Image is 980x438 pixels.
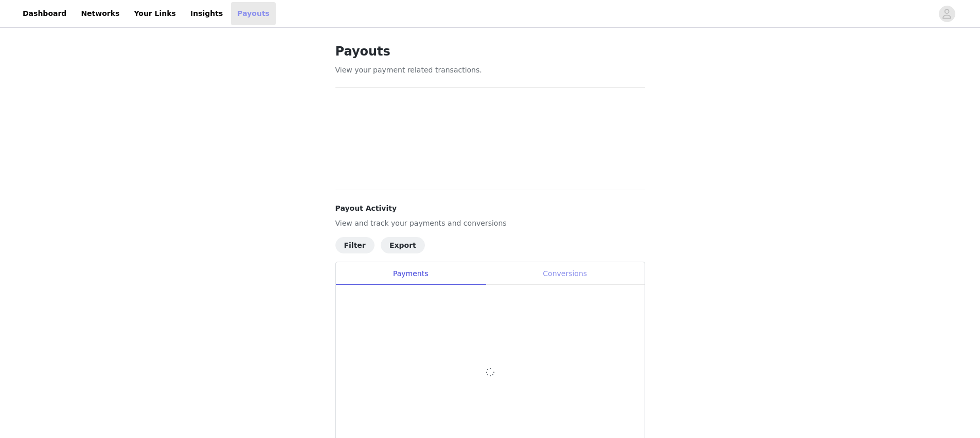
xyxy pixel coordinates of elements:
[16,2,73,25] a: Dashboard
[335,65,645,76] p: View your payment related transactions.
[335,42,645,61] h1: Payouts
[486,262,645,285] div: Conversions
[231,2,276,25] a: Payouts
[128,2,182,25] a: Your Links
[184,2,229,25] a: Insights
[335,203,645,214] h4: Payout Activity
[75,2,126,25] a: Networks
[381,237,425,253] button: Export
[942,6,952,22] div: avatar
[335,218,645,229] p: View and track your payments and conversions
[336,262,486,285] div: Payments
[335,237,375,253] button: Filter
